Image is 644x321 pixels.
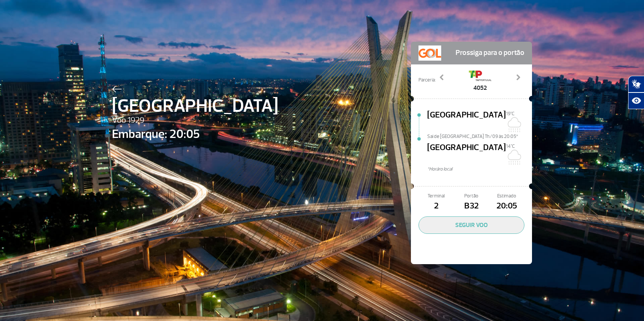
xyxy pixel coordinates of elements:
div: Plugin de acessibilidade da Hand Talk. [628,76,644,109]
span: [GEOGRAPHIC_DATA] [427,141,506,166]
span: B32 [454,200,489,213]
span: Estimado [489,193,524,200]
span: Terminal [418,193,454,200]
button: Abrir recursos assistivos. [628,92,644,109]
span: [GEOGRAPHIC_DATA] [427,109,506,133]
img: Nublado [506,117,521,132]
span: Voo 1929 [112,114,278,127]
span: 2 [418,200,454,213]
span: 20:05 [489,200,524,213]
span: [GEOGRAPHIC_DATA] [112,92,278,120]
span: Sai de [GEOGRAPHIC_DATA] Th/09 às 20:05* [427,133,532,138]
span: Parceria: [418,77,436,84]
button: Abrir tradutor de língua de sinais. [628,76,644,92]
span: Portão [454,193,489,200]
span: *Horáro local [427,166,532,173]
span: 19°C [506,111,515,117]
img: Nublado [506,150,521,165]
span: Embarque: 20:05 [112,125,278,143]
span: 4052 [469,83,492,92]
button: SEGUIR VOO [418,216,524,234]
span: 14°C [506,143,515,149]
span: Prossiga para o portão [456,45,524,61]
